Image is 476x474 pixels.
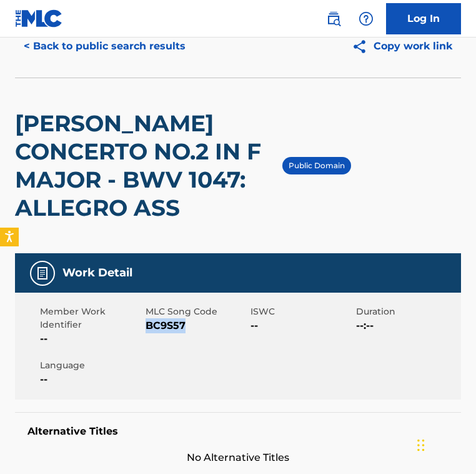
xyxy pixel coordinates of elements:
img: Copy work link [352,39,374,54]
span: -- [40,331,142,346]
img: MLC Logo [15,9,63,28]
a: Log In [386,3,461,34]
div: Drag [417,426,425,464]
span: Member Work Identifier [40,305,142,331]
button: Copy work link [343,31,461,62]
img: help [359,11,374,26]
span: --:-- [356,318,459,333]
div: Help [354,6,379,31]
span: ISWC [250,305,353,318]
span: -- [250,318,353,333]
span: BC9S57 [146,318,248,333]
img: search [326,11,341,26]
h5: Alternative Titles [27,425,449,438]
span: Duration [356,305,459,318]
span: Language [40,359,142,372]
a: Public Search [321,6,346,31]
span: No Alternative Titles [15,450,461,465]
img: Work Detail [35,266,50,281]
span: MLC Song Code [146,305,248,318]
h2: [PERSON_NAME] CONCERTO NO.2 IN F MAJOR - BWV 1047: ALLEGRO ASS [15,109,282,222]
p: Public Domain [289,160,345,171]
iframe: Chat Widget [414,414,476,474]
h5: Work Detail [62,266,132,280]
button: < Back to public search results [15,31,194,62]
span: -- [40,372,142,387]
